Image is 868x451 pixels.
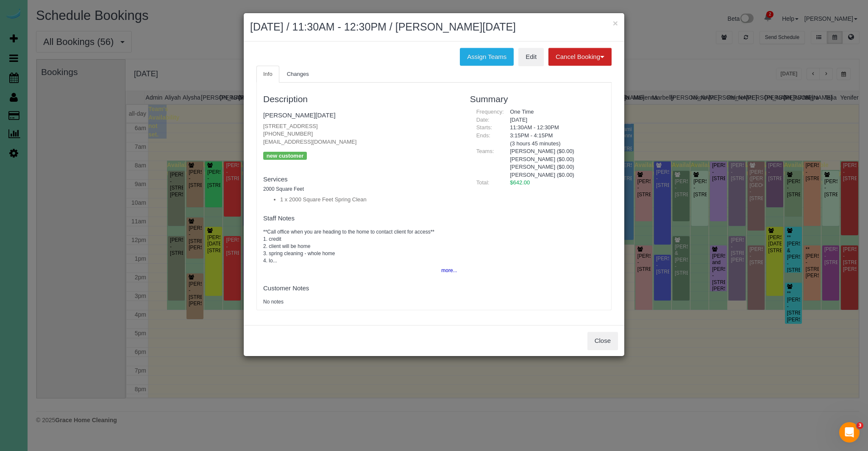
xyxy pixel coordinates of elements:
li: [PERSON_NAME] ($0.00) [510,148,598,156]
span: Changes [287,71,309,77]
a: Changes [280,66,316,83]
button: Cancel Booking [548,48,612,66]
a: Edit [518,48,544,66]
button: Close [587,332,618,350]
div: One Time [504,108,605,116]
li: [PERSON_NAME] ($0.00) [510,163,598,171]
span: Ends: [476,132,490,139]
span: 3 [857,422,863,429]
h2: [DATE] / 11:30AM - 12:30PM / [PERSON_NAME][DATE] [250,19,618,35]
pre: **Call office when you are heading to the home to contact client for access** 1. credit 2. client... [263,228,457,265]
iframe: Intercom live chat [839,422,860,443]
div: [DATE] [504,116,605,124]
div: 11:30AM - 12:30PM [504,124,605,132]
h4: Staff Notes [263,215,457,222]
h4: Services [263,176,457,183]
li: [PERSON_NAME] ($0.00) [510,156,598,164]
span: Date: [476,117,490,123]
p: new customer [263,152,307,160]
span: Total: [476,179,490,186]
span: $642.00 [510,179,530,186]
a: Info [256,66,279,83]
li: [PERSON_NAME] ($0.00) [510,171,598,179]
p: [STREET_ADDRESS] [PHONE_NUMBER] [EMAIL_ADDRESS][DOMAIN_NAME] [263,122,457,146]
h4: Customer Notes [263,285,457,292]
span: Teams: [476,148,494,154]
span: Starts: [476,124,492,131]
span: Info [263,71,273,77]
h5: 2000 Square Feet [263,187,457,192]
div: 3:15PM - 4:15PM (3 hours 45 minutes) [504,132,605,148]
pre: No notes [263,298,457,306]
button: more... [436,264,457,277]
button: Assign Teams [460,48,514,66]
h3: Description [263,94,457,104]
a: [PERSON_NAME][DATE] [263,111,336,119]
span: Frequency: [476,109,504,115]
h3: Summary [470,94,605,104]
li: 1 x 2000 Square Feet Spring Clean [280,196,457,204]
button: × [613,19,618,28]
